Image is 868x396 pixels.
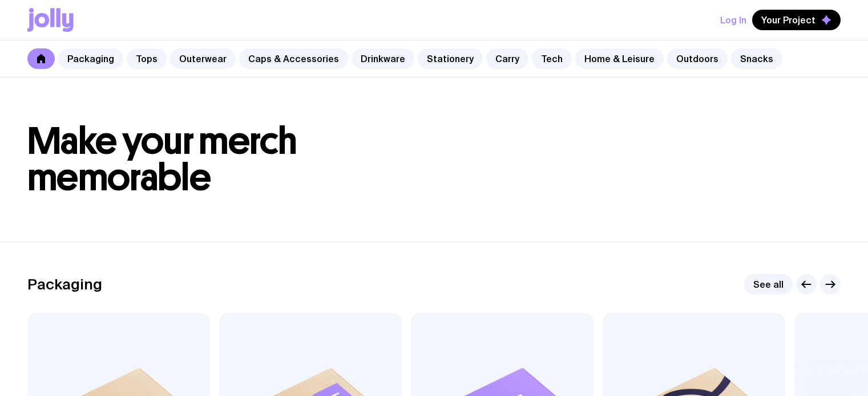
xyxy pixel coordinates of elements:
span: Make your merch memorable [27,119,297,200]
a: Snacks [731,48,782,69]
a: Caps & Accessories [239,48,348,69]
a: Outdoors [667,48,728,69]
a: See all [744,274,793,295]
a: Tops [127,48,167,69]
a: Outerwear [170,48,236,69]
a: Tech [532,48,572,69]
span: Your Project [761,14,815,26]
a: Packaging [58,48,123,69]
h2: Packaging [27,276,102,293]
a: Carry [486,48,528,69]
button: Log In [720,10,746,30]
a: Home & Leisure [575,48,664,69]
button: Your Project [752,10,841,30]
a: Drinkware [352,48,414,69]
a: Stationery [418,48,483,69]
